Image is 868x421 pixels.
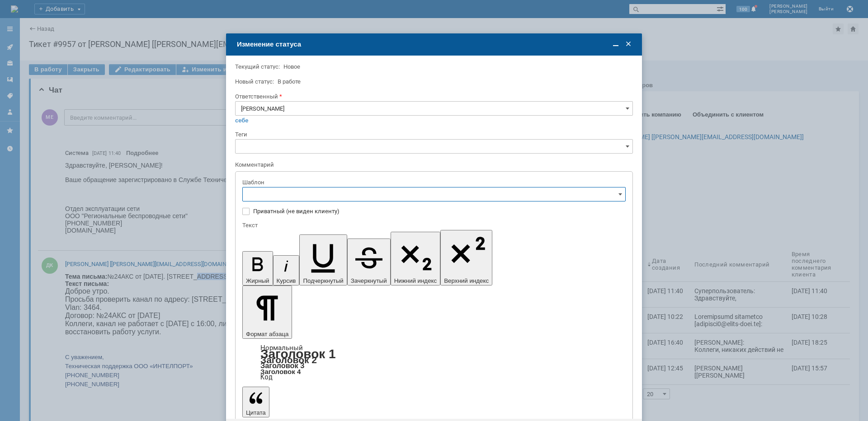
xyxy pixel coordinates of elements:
a: Код [260,373,273,381]
a: Заголовок 1 [260,347,336,361]
label: Приватный (не виден клиенту) [253,208,624,215]
button: Зачеркнутый [347,239,391,285]
div: Теги [235,131,631,137]
button: Формат абзаца [242,285,292,339]
span: Цитата [246,409,266,416]
span: Закрыть [624,40,633,49]
button: Курсив [273,255,300,285]
label: Новый статус: [235,78,274,85]
a: Нормальный [260,344,303,352]
span: Свернуть (Ctrl + M) [611,40,620,49]
span: 24АКС от [DATE] [39,39,95,47]
button: Подчеркнутый [299,234,347,285]
span: В работе [278,78,301,85]
label: Текущий статус: [235,63,280,70]
span: Верхний индекс [444,277,489,284]
div: Изменение статуса [237,40,633,48]
span: Нижний индекс [394,277,437,284]
span: Курсив [277,277,296,284]
a: Заголовок 4 [260,368,301,375]
span: Формат абзаца [246,331,288,337]
a: себе [235,117,249,124]
a: Заголовок 2 [260,355,317,365]
div: Шаблон [242,179,624,185]
button: Цитата [242,387,269,417]
div: Формат абзаца [242,345,626,380]
span: Зачеркнутый [351,277,387,284]
span: Подчеркнутый [303,277,343,284]
span: Жирный [246,277,269,284]
span: № [31,39,39,47]
div: Комментарий [235,161,631,169]
span: Новое [283,63,300,70]
div: Текст [242,222,624,228]
a: Заголовок 3 [260,361,304,370]
button: Нижний индекс [391,232,441,285]
button: Верхний индекс [440,230,492,285]
div: Ответственный [235,94,631,99]
button: Жирный [242,251,273,285]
